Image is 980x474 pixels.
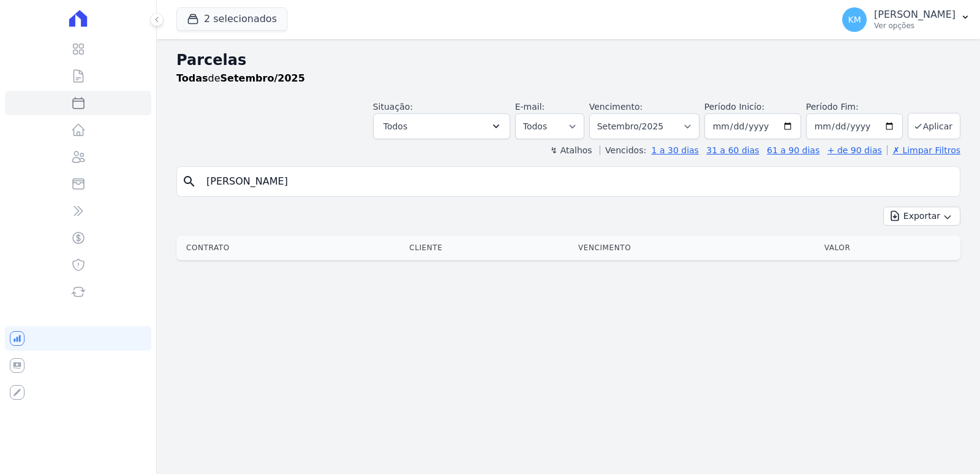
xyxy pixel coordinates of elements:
h2: Parcelas [176,49,960,71]
strong: Todas [176,72,208,84]
label: ↯ Atalhos [550,145,592,155]
th: Valor [820,235,960,260]
a: 1 a 30 dias [652,145,699,155]
p: Ver opções [874,21,956,31]
span: Todos [383,119,407,134]
label: Vencimento: [589,102,643,112]
a: ✗ Limpar Filtros [887,145,960,155]
label: Período Fim: [806,101,903,113]
i: search [182,174,197,189]
span: KM [848,15,861,24]
strong: Setembro/2025 [221,72,305,84]
button: Todos [373,113,510,139]
button: KM [PERSON_NAME] Ver opções [832,2,980,37]
button: 2 selecionados [176,7,287,31]
label: E-mail: [515,102,545,112]
a: + de 90 dias [827,145,882,155]
label: Situação: [373,102,413,112]
a: 31 a 60 dias [706,145,759,155]
label: Vencidos: [600,145,646,155]
button: Exportar [883,207,960,226]
th: Contrato [176,235,404,260]
p: [PERSON_NAME] [874,9,956,21]
button: Aplicar [908,113,960,139]
input: Buscar por nome do lote ou do cliente [199,169,955,194]
a: 61 a 90 dias [767,145,820,155]
p: de [176,71,305,86]
label: Período Inicío: [704,102,764,112]
th: Vencimento [573,235,820,260]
